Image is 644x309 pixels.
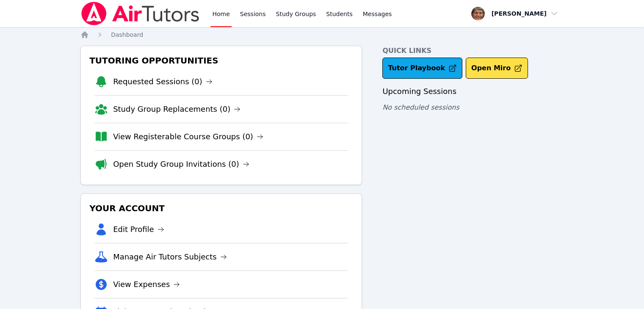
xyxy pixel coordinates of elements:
h3: Your Account [88,201,355,216]
a: Dashboard [111,30,143,39]
span: Dashboard [111,31,143,38]
h3: Upcoming Sessions [382,86,564,97]
span: Messages [363,10,392,18]
img: Air Tutors [80,2,200,25]
a: Requested Sessions (0) [113,76,213,88]
a: Edit Profile [113,223,164,235]
a: View Registerable Course Groups (0) [113,131,263,143]
span: No scheduled sessions [382,103,459,111]
h3: Tutoring Opportunities [88,53,355,68]
a: Study Group Replacements (0) [113,103,240,115]
a: Open Study Group Invitations (0) [113,158,249,170]
nav: Breadcrumb [80,30,564,39]
a: View Expenses [113,279,180,290]
a: Manage Air Tutors Subjects [113,251,227,263]
button: Open Miro [466,58,528,79]
h4: Quick Links [382,46,564,56]
a: Tutor Playbook [382,58,462,79]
